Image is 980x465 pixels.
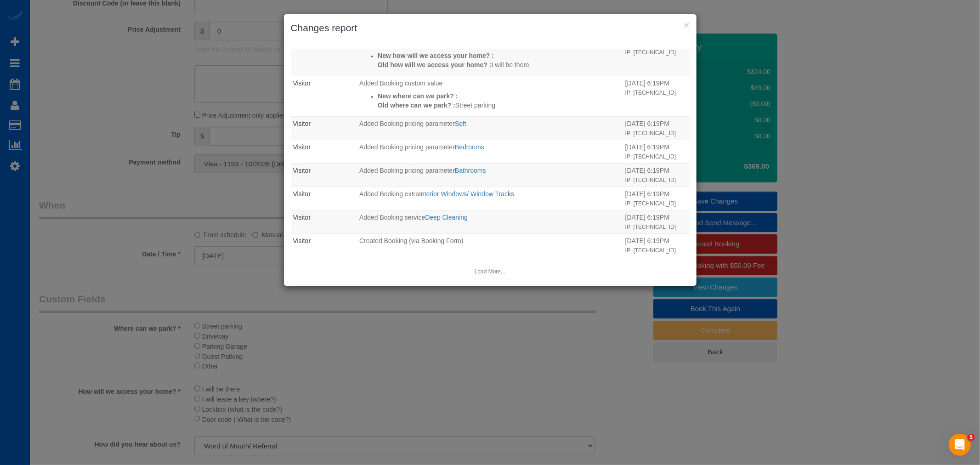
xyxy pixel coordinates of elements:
[425,214,468,221] a: Deep Cleaning
[625,49,676,56] small: IP: [TECHNICAL_ID]
[378,60,621,69] p: I will be there
[625,247,676,254] small: IP: [TECHNICAL_ID]
[625,153,676,160] small: IP: [TECHNICAL_ID]
[293,79,311,87] a: Visitor
[357,187,623,210] td: What
[623,35,690,76] td: When
[625,224,676,230] small: IP: [TECHNICAL_ID]
[293,120,311,127] a: Visitor
[293,214,311,221] a: Visitor
[625,200,676,207] small: IP: [TECHNICAL_ID]
[291,140,357,163] td: Who
[378,101,621,110] p: Street parking
[359,120,455,127] span: Added Booking pricing parameter
[357,210,623,233] td: What
[291,21,690,35] h3: Changes report
[623,233,690,257] td: When
[684,20,689,30] button: ×
[623,76,690,116] td: When
[291,76,357,116] td: Who
[359,190,419,198] span: Added Booking extra
[357,233,623,257] td: What
[359,237,463,244] span: Created Booking (via Booking Form)
[357,140,623,163] td: What
[455,167,486,174] a: Bathrooms
[378,61,491,68] strong: Old how will we access your home? :
[623,210,690,233] td: When
[378,92,458,100] strong: New where can we park? :
[291,163,357,187] td: Who
[291,35,357,76] td: Who
[625,90,676,96] small: IP: [TECHNICAL_ID]
[293,237,311,244] a: Visitor
[357,35,623,76] td: What
[293,190,311,198] a: Visitor
[357,116,623,140] td: What
[968,434,975,441] span: 5
[359,167,455,174] span: Added Booking pricing parameter
[359,79,442,87] span: Added Booking custom value
[291,116,357,140] td: Who
[293,143,311,151] a: Visitor
[419,190,514,198] a: Interior Windows/ Window Tracks
[625,177,676,183] small: IP: [TECHNICAL_ID]
[623,187,690,210] td: When
[291,210,357,233] td: Who
[357,76,623,116] td: What
[623,116,690,140] td: When
[359,143,455,151] span: Added Booking pricing parameter
[359,214,425,221] span: Added Booking service
[455,143,484,151] a: Bedrooms
[284,14,697,286] sui-modal: Changes report
[949,434,971,456] iframe: Intercom live chat
[291,233,357,257] td: Who
[625,130,676,136] small: IP: [TECHNICAL_ID]
[623,163,690,187] td: When
[357,163,623,187] td: What
[623,140,690,163] td: When
[455,120,466,127] a: Sqft
[291,187,357,210] td: Who
[378,52,494,59] strong: New how will we access your home? :
[378,102,455,109] strong: Old where can we park? :
[293,167,311,174] a: Visitor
